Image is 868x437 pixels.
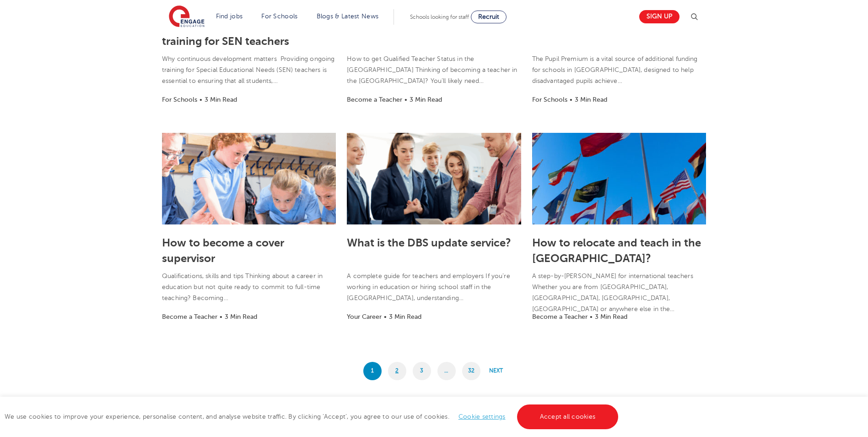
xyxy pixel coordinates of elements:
li: 3 Min Read [205,94,237,105]
span: Schools looking for staff [410,14,469,20]
span: Recruit [478,13,499,20]
a: For Schools [261,13,297,20]
li: • [588,311,595,322]
li: Your Career [347,311,382,322]
p: How to get Qualified Teacher Status in the [GEOGRAPHIC_DATA] Thinking of becoming a teacher in th... [347,54,521,87]
li: 3 Min Read [410,94,442,105]
li: Become a Teacher [532,311,588,322]
a: How to become a cover supervisor [162,236,284,265]
a: Sign up [639,10,679,23]
a: 32 [462,362,480,380]
li: Become a Teacher [162,311,217,322]
a: Accept all cookies [517,404,619,429]
a: Recruit [471,11,507,23]
li: • [217,311,225,322]
li: For Schools [162,94,197,105]
p: The Pupil Premium is a vital source of additional funding for schools in [GEOGRAPHIC_DATA], desig... [532,54,706,87]
li: 3 Min Read [575,94,607,105]
li: • [567,94,575,105]
li: For Schools [532,94,567,105]
a: The importance of ongoing training for SEN teachers [162,19,302,48]
a: 3 [413,362,431,380]
a: 2 [388,362,406,380]
a: Blogs & Latest News [317,13,379,20]
img: Engage Education [169,5,205,28]
p: A step-by-[PERSON_NAME] for international teachers Whether you are from [GEOGRAPHIC_DATA], [GEOGR... [532,271,706,315]
li: 3 Min Read [389,311,421,322]
li: 3 Min Read [595,311,627,322]
li: • [382,311,389,322]
a: Cookie settings [458,413,506,420]
span: We use cookies to improve your experience, personalise content, and analyse website traffic. By c... [5,413,620,420]
a: How to relocate and teach in the [GEOGRAPHIC_DATA]? [532,236,701,265]
span: 1 [363,362,382,380]
a: Next [487,362,505,380]
li: • [402,94,410,105]
a: Find jobs [216,13,243,20]
li: 3 Min Read [225,311,257,322]
li: Become a Teacher [347,94,402,105]
span: … [437,362,456,380]
li: • [197,94,205,105]
p: Why continuous development matters Providing ongoing training for Special Educational Needs (SEN)... [162,54,336,87]
p: Qualifications, skills and tips Thinking about a career in education but not quite ready to commi... [162,271,336,304]
p: A complete guide for teachers and employers If you’re working in education or hiring school staff... [347,271,521,304]
a: What is the DBS update service? [347,236,511,249]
